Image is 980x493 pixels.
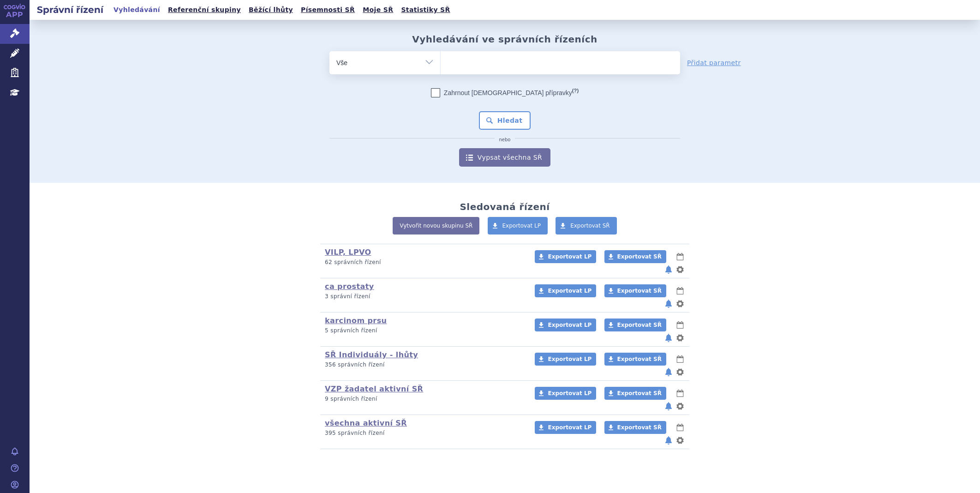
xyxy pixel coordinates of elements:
[535,284,596,297] a: Exportovat LP
[617,288,662,294] span: Exportovat SŘ
[617,253,662,260] span: Exportovat SŘ
[548,390,592,397] span: Exportovat LP
[675,367,685,378] button: nastavení
[431,88,579,97] label: Zahrnout [DEMOGRAPHIC_DATA] přípravky
[412,34,598,45] h2: Vyhledávání ve správních řízeních
[675,319,685,331] button: lhůty
[604,421,666,434] a: Exportovat SŘ
[246,4,296,16] a: Běžící lhůty
[664,401,673,412] button: notifikace
[325,282,374,291] a: ca prostaty
[393,217,479,234] a: Vytvořit novou skupinu SŘ
[535,250,596,263] a: Exportovat LP
[479,111,531,130] button: Hledat
[675,388,685,399] button: lhůty
[604,387,666,400] a: Exportovat SŘ
[664,367,673,378] button: notifikace
[570,222,610,229] span: Exportovat SŘ
[675,298,685,309] button: nastavení
[535,387,596,400] a: Exportovat LP
[675,354,685,365] button: lhůty
[111,4,163,16] a: Vyhledávání
[548,322,592,328] span: Exportovat LP
[298,4,358,16] a: Písemnosti SŘ
[675,435,685,446] button: nastavení
[604,319,666,331] a: Exportovat SŘ
[687,58,741,67] a: Přidat parametr
[325,395,523,403] p: 9 správních řízení
[556,217,617,234] a: Exportovat SŘ
[675,285,685,296] button: lhůty
[325,327,523,335] p: 5 správních řízení
[460,201,550,212] h2: Sledovaná řízení
[502,222,541,229] span: Exportovat LP
[548,424,592,431] span: Exportovat LP
[535,319,596,331] a: Exportovat LP
[572,88,579,94] abbr: (?)
[360,4,396,16] a: Moje SŘ
[495,137,515,143] i: nebo
[325,248,371,257] a: VILP, LPVO
[325,293,523,301] p: 3 správní řízení
[325,350,418,359] a: SŘ Individuály - lhůty
[604,250,666,263] a: Exportovat SŘ
[398,4,453,16] a: Statistiky SŘ
[675,332,685,343] button: nastavení
[325,316,387,325] a: karcinom prsu
[548,356,592,362] span: Exportovat LP
[664,435,673,446] button: notifikace
[664,332,673,343] button: notifikace
[30,3,111,16] h2: Správní řízení
[325,429,523,437] p: 395 správních řízení
[535,421,596,434] a: Exportovat LP
[548,253,592,260] span: Exportovat LP
[675,422,685,433] button: lhůty
[604,284,666,297] a: Exportovat SŘ
[325,361,523,369] p: 356 správních řízení
[664,298,673,309] button: notifikace
[675,251,685,262] button: lhůty
[604,353,666,366] a: Exportovat SŘ
[488,217,548,234] a: Exportovat LP
[165,4,244,16] a: Referenční skupiny
[617,424,662,431] span: Exportovat SŘ
[617,390,662,397] span: Exportovat SŘ
[675,264,685,275] button: nastavení
[548,288,592,294] span: Exportovat LP
[664,264,673,275] button: notifikace
[675,401,685,412] button: nastavení
[535,353,596,366] a: Exportovat LP
[325,385,423,393] a: VZP žadatel aktivní SŘ
[459,148,550,167] a: Vypsat všechna SŘ
[617,356,662,362] span: Exportovat SŘ
[325,259,523,266] p: 62 správních řízení
[617,322,662,328] span: Exportovat SŘ
[325,419,407,427] a: všechna aktivní SŘ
